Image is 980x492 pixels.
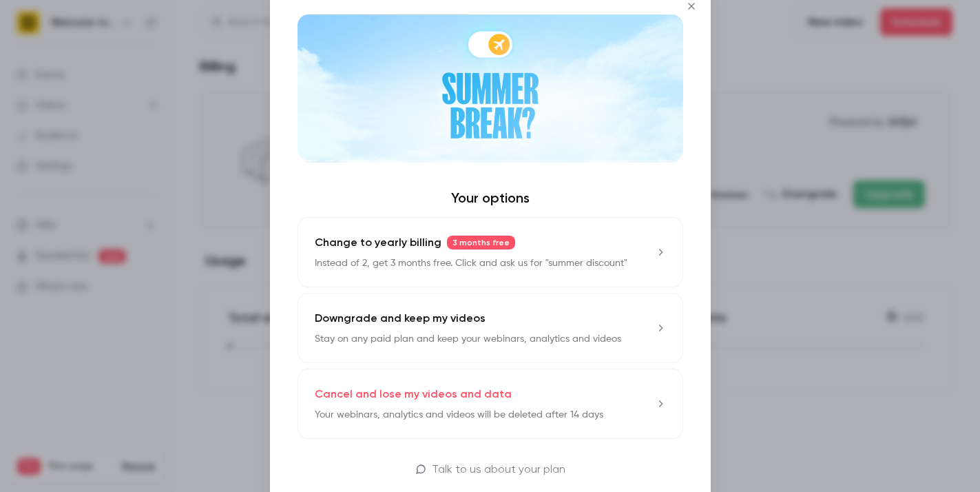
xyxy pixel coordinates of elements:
[432,461,565,478] p: Talk to us about your plan
[315,408,603,422] p: Your webinars, analytics and videos will be deleted after 14 days
[315,234,441,251] span: Change to yearly billing
[315,332,621,346] p: Stay on any paid plan and keep your webinars, analytics and videos
[298,293,683,363] button: Downgrade and keep my videosStay on any paid plan and keep your webinars, analytics and videos
[315,310,486,327] p: Downgrade and keep my videos
[298,189,683,206] h4: Your options
[298,14,683,163] img: Summer Break
[315,386,512,402] p: Cancel and lose my videos and data
[315,256,627,270] p: Instead of 2, get 3 months free. Click and ask us for "summer discount"
[298,461,683,478] a: Talk to us about your plan
[447,236,515,249] span: 3 months free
